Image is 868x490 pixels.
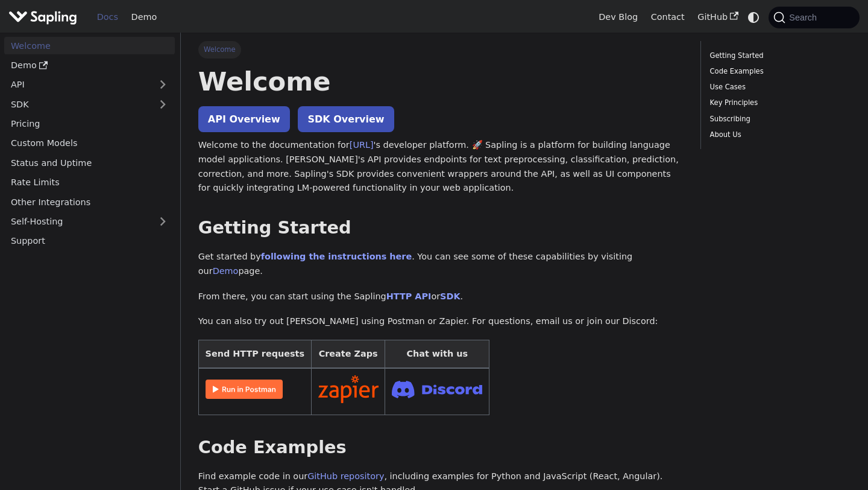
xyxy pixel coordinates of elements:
[213,266,239,276] a: Demo
[440,291,460,301] a: SDK
[4,95,151,113] a: SDK
[198,314,684,329] p: You can also try out [PERSON_NAME] using Postman or Zapier. For questions, email us or join our D...
[385,340,489,369] th: Chat with us
[198,250,684,279] p: Get started by . You can see some of these capabilities by visiting our page.
[198,217,684,239] h2: Getting Started
[198,41,241,58] span: Welcome
[311,340,385,369] th: Create Zaps
[785,13,824,22] span: Search
[710,66,846,77] a: Code Examples
[350,140,374,150] a: [URL]
[125,8,163,27] a: Demo
[745,8,763,26] button: Switch between dark and light mode (currently system mode)
[4,174,175,191] a: Rate Limits
[198,340,311,369] th: Send HTTP requests
[261,252,412,261] a: following the instructions here
[386,291,432,301] a: HTTP API
[4,57,175,74] a: Demo
[710,129,846,141] a: About Us
[198,290,684,304] p: From there, you can start using the Sapling or .
[151,76,175,94] button: Expand sidebar category 'API'
[198,65,684,98] h1: Welcome
[710,97,846,109] a: Key Principles
[198,138,684,196] p: Welcome to the documentation for 's developer platform. 🚀 Sapling is a platform for building lang...
[307,471,384,481] a: GitHub repository
[592,8,644,27] a: Dev Blog
[4,115,175,133] a: Pricing
[8,8,81,26] a: Sapling.aiSapling.ai
[206,380,283,399] img: Run in Postman
[198,41,684,58] nav: Breadcrumbs
[392,377,482,402] img: Join Discord
[318,375,379,403] img: Connect in Zapier
[4,193,175,211] a: Other Integrations
[198,437,684,459] h2: Code Examples
[710,81,846,93] a: Use Cases
[4,135,175,152] a: Custom Models
[4,37,175,54] a: Welcome
[4,232,175,250] a: Support
[151,95,175,113] button: Expand sidebar category 'SDK'
[198,106,290,132] a: API Overview
[769,7,859,28] button: Search (Command+K)
[691,8,744,27] a: GitHub
[644,8,691,27] a: Contact
[4,154,175,171] a: Status and Uptime
[710,50,846,62] a: Getting Started
[8,8,77,26] img: Sapling.ai
[90,8,125,27] a: Docs
[710,113,846,125] a: Subscribing
[4,76,151,94] a: API
[4,213,175,231] a: Self-Hosting
[298,106,394,132] a: SDK Overview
